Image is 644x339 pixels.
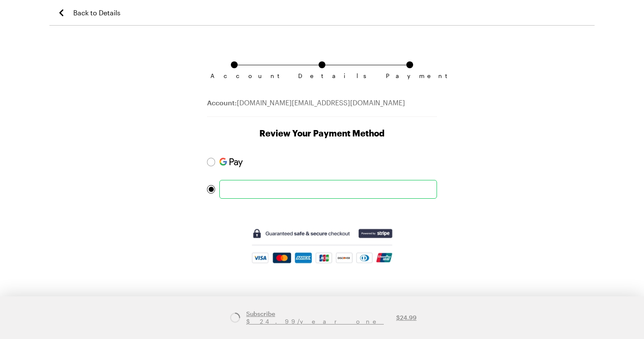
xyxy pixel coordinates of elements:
span: Payment [386,72,434,79]
img: Pay with Google Pay [219,158,243,167]
ol: Subscription checkout form navigation [207,61,437,72]
span: Details [298,72,346,79]
span: Account [210,72,258,79]
span: Back to Details [73,8,121,18]
div: [DOMAIN_NAME][EMAIL_ADDRESS][DOMAIN_NAME] [207,98,437,117]
span: Account: [207,99,237,107]
a: Details [319,61,325,72]
img: Guaranteed safe and secure checkout powered by Stripe [251,228,394,264]
iframe: Secure card payment input frame [224,184,432,194]
h1: Review Your Payment Method [207,127,437,139]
